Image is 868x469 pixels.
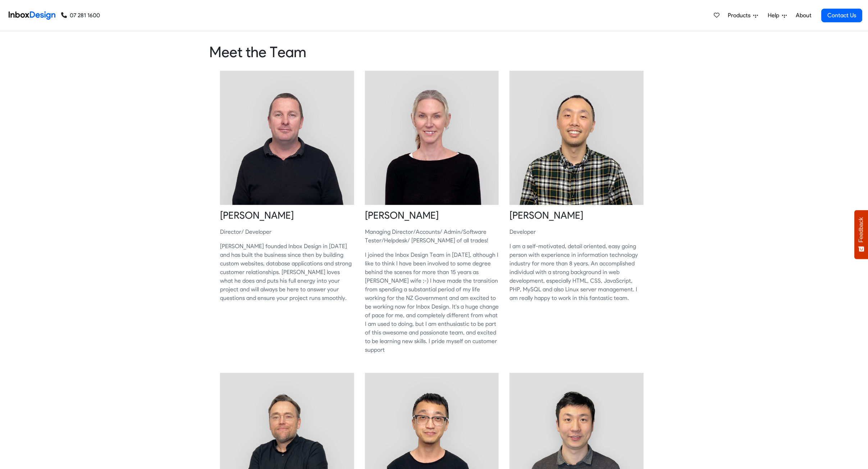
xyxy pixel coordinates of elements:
a: 07 281 1600 [61,11,100,20]
a: Contact Us [821,9,862,22]
heading: [PERSON_NAME] [510,209,644,222]
p: I am a self-motivated, detail oriented, easy going person with experience in information technolo... [510,242,644,302]
a: About [794,8,813,23]
span: Help [768,11,782,20]
img: 2021_09_23_ken.jpg [510,71,644,205]
a: Products [725,8,761,23]
img: 2021_09_23_sheldon.jpg [220,71,354,205]
p: I joined the Inbox Design Team in [DATE], although I like to think I have been involved to some d... [365,251,499,354]
a: [PERSON_NAME]Managing Director/Accounts/ Admin/Software Tester/Helpdesk/ [PERSON_NAME] of all tra... [365,71,499,369]
img: 2021_09_23_jenny.jpg [365,71,499,205]
a: [PERSON_NAME]Director/ Developer[PERSON_NAME] founded Inbox Design in [DATE] and has built the bu... [220,71,354,317]
span: Feedback [858,217,864,242]
p: Managing Director/Accounts/ Admin/Software Tester/Helpdesk/ [PERSON_NAME] of all trades! [365,228,499,245]
a: Help [765,8,790,23]
a: [PERSON_NAME]DeveloperI am a self-motivated, detail oriented, easy going person with experience i... [510,71,644,317]
p: Developer [510,228,644,236]
p: Director/ Developer [220,228,354,236]
heading: [PERSON_NAME] [365,209,499,222]
button: Feedback - Show survey [854,210,868,259]
heading: Meet the Team [209,43,659,61]
heading: [PERSON_NAME] [220,209,354,222]
span: Products [728,11,753,20]
p: [PERSON_NAME] founded Inbox Design in [DATE] and has built the business since then by building cu... [220,242,354,302]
